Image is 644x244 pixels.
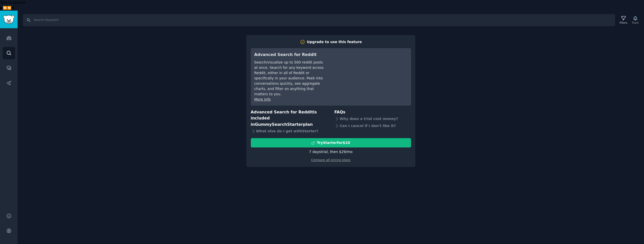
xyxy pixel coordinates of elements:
[332,52,408,89] iframe: YouTube video player
[7,5,11,11] button: Forward
[334,109,411,115] h3: FAQs
[251,138,411,147] button: TryStarterfor$10
[254,60,325,97] div: Search/visualize up to 500 reddit posts at once. Search for any keyword across Reddit, either in ...
[255,122,303,127] span: GummySearch Starter
[334,115,411,122] div: Why does a trial cost money?
[307,39,362,45] div: Upgrade to use this feature
[620,21,627,24] div: Filters
[317,140,350,145] div: Try Starter for $10
[251,128,328,135] div: What else do I get with Starter ?
[3,15,15,24] img: GummySearch logo
[334,122,411,129] div: Can I cancel if I don't like it?
[3,5,7,11] button: Previous
[251,109,328,128] h3: Advanced Search for Reddit is included in plan
[11,5,15,11] button: Settings
[309,149,353,155] div: 7 days trial, then $ 29 /mo
[254,97,271,101] a: More info
[254,52,325,58] h3: Advanced Search for Reddit
[311,158,350,162] a: Compare all pricing plans
[23,14,615,26] input: Search Keyword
